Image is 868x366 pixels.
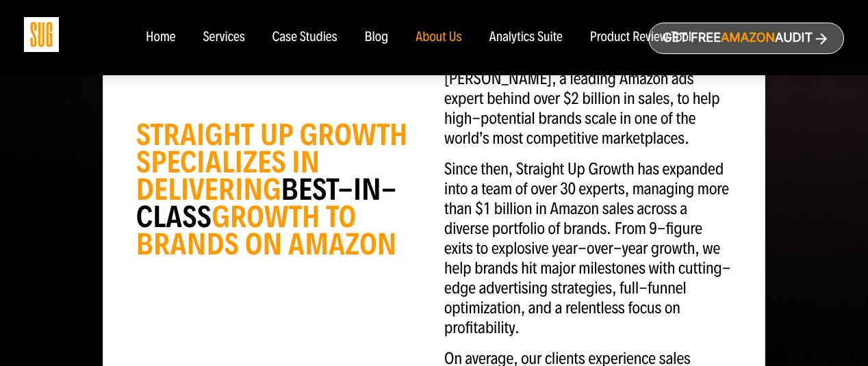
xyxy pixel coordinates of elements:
[489,30,563,45] a: Analytics Suite
[648,23,844,54] a: Get freeAmazonAudit
[136,121,424,258] div: STRAIGHT UP GROWTH SPECIALIZES IN DELIVERING GROWTH TO BRANDS ON AMAZON
[444,29,732,148] p: [PERSON_NAME], a serial entrepreneur with a proven track record, teamed up with [PERSON_NAME], a ...
[416,30,462,45] a: About Us
[721,31,775,45] span: Amazon
[24,17,59,52] img: Sug
[146,30,175,45] a: Home
[365,30,389,45] a: Blog
[272,30,337,45] a: Case Studies
[444,159,732,338] p: Since then, Straight Up Growth has expanded into a team of over 30 experts, managing more than $1...
[136,171,397,235] span: BEST-IN-CLASS
[590,30,691,45] a: Product Review Tool
[203,30,244,45] a: Services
